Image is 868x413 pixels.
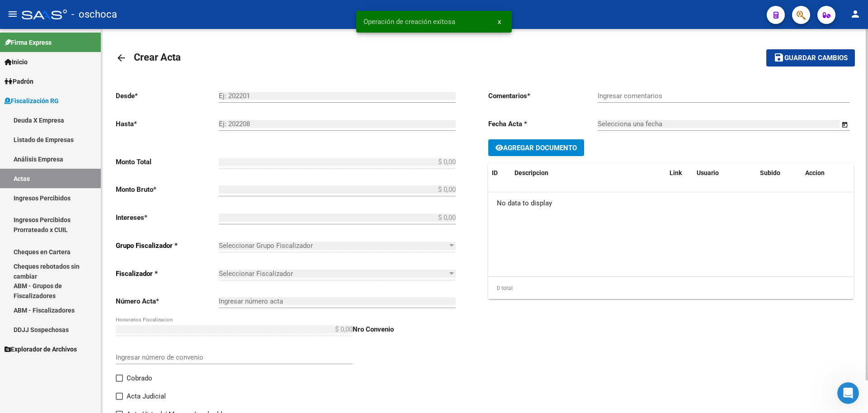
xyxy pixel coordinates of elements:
span: Firma Express [5,38,52,47]
button: Agregar Documento [488,139,584,156]
span: Accion [805,169,825,176]
span: Explorador de Archivos [5,344,77,354]
datatable-header-cell: Accion [802,163,847,183]
datatable-header-cell: Descripcion [511,163,666,183]
span: Guardar cambios [784,54,848,62]
span: x [498,18,501,26]
span: Cobrado [127,373,152,384]
span: Agregar Documento [503,144,577,152]
p: Fiscalizador * [116,269,219,279]
span: Seleccionar Fiscalizador [219,270,448,278]
span: Usuario [697,169,719,176]
span: - oschoca [71,5,117,24]
mat-icon: save [774,52,784,63]
span: Operación de creación exitosa [363,17,455,26]
span: Fiscalización RG [5,96,59,106]
p: Número Acta [116,296,219,306]
datatable-header-cell: Link [666,163,693,183]
span: Acta Judicial [127,391,166,402]
span: Seleccionar Grupo Fiscalizador [219,242,448,250]
p: Grupo Fiscalizador * [116,241,219,251]
span: Link [670,169,682,176]
div: 0 total [488,277,854,299]
p: Monto Total [116,157,219,167]
datatable-header-cell: Usuario [693,163,756,183]
datatable-header-cell: Subido [756,163,802,183]
span: ID [492,169,498,176]
span: Padrón [5,76,33,86]
p: Fecha Acta * [488,119,598,129]
p: Monto Bruto [116,185,219,195]
mat-icon: menu [7,9,18,19]
span: Descripcion [514,169,548,176]
p: Intereses [116,213,219,223]
mat-icon: arrow_back [116,52,127,63]
p: Hasta [116,119,219,129]
div: No data to display [488,192,854,215]
button: x [491,14,508,30]
datatable-header-cell: ID [488,163,511,183]
span: Subido [760,169,780,176]
button: Guardar cambios [766,49,855,66]
mat-icon: person [850,9,861,19]
span: Inicio [5,57,28,67]
p: Comentarios [488,91,598,101]
iframe: Intercom live chat [837,382,859,404]
span: Crear Acta [134,52,181,63]
p: Desde [116,91,219,101]
p: Nro Convenio [353,324,456,334]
